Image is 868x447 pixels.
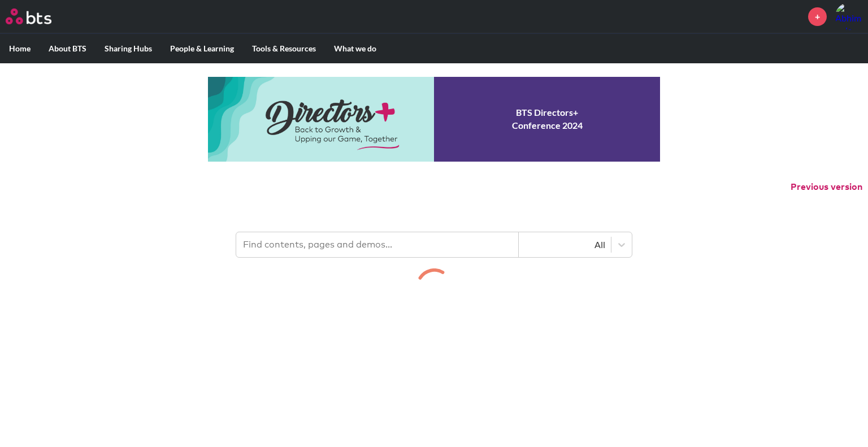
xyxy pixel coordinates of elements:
[96,34,161,63] label: Sharing Hubs
[835,3,862,30] img: Abhimanu Raja
[835,3,862,30] a: Profile
[808,7,827,26] a: +
[161,34,243,63] label: People & Learning
[236,232,519,257] input: Find contents, pages and demos...
[40,34,96,63] label: About BTS
[6,8,51,24] img: BTS Logo
[325,34,385,63] label: What we do
[524,238,605,251] div: All
[6,8,72,24] a: Go home
[791,181,862,193] button: Previous version
[243,34,325,63] label: Tools & Resources
[208,77,660,162] a: Conference 2024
